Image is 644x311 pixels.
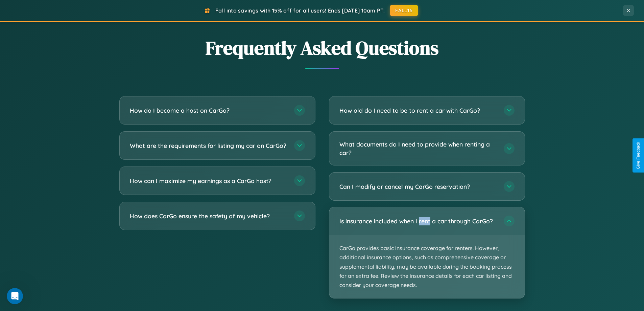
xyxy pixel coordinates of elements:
[339,106,497,115] h3: How old do I need to be to rent a car with CarGo?
[339,140,497,157] h3: What documents do I need to provide when renting a car?
[119,35,525,61] h2: Frequently Asked Questions
[339,182,497,191] h3: Can I modify or cancel my CarGo reservation?
[636,142,641,169] div: Give Feedback
[329,235,525,298] p: CarGo provides basic insurance coverage for renters. However, additional insurance options, such ...
[390,5,418,16] button: FALL15
[130,212,287,220] h3: How does CarGo ensure the safety of my vehicle?
[339,217,497,225] h3: Is insurance included when I rent a car through CarGo?
[130,141,287,150] h3: What are the requirements for listing my car on CarGo?
[215,7,385,14] span: Fall into savings with 15% off for all users! Ends [DATE] 10am PT.
[130,106,287,115] h3: How do I become a host on CarGo?
[7,288,23,304] iframe: Intercom live chat
[130,177,287,185] h3: How can I maximize my earnings as a CarGo host?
